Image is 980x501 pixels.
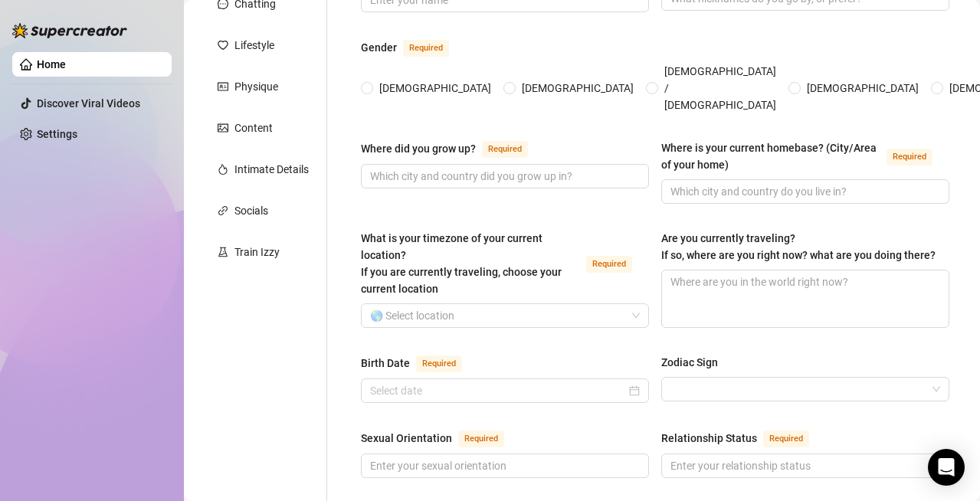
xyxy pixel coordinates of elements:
a: Settings [37,128,77,140]
div: Content [234,120,273,136]
span: fire [218,164,228,175]
label: Relationship Status [661,429,826,447]
input: Birth Date [370,382,626,399]
input: Where is your current homebase? (City/Area of your home) [670,183,937,200]
label: Where did you grow up? [361,139,545,158]
label: Sexual Orientation [361,429,521,447]
label: Gender [361,38,466,57]
span: heart [218,40,228,51]
span: link [218,205,228,216]
input: Sexual Orientation [370,457,637,474]
span: Required [403,40,449,57]
img: logo-BBDzfeDw.svg [12,23,127,38]
span: Required [887,149,932,165]
div: Socials [234,202,268,219]
span: Required [458,431,504,447]
div: Physique [234,78,278,95]
div: Open Intercom Messenger [928,449,965,486]
span: Required [482,141,528,158]
div: Birth Date [361,355,410,372]
input: Where did you grow up? [370,168,637,185]
div: Gender [361,39,397,56]
div: Relationship Status [661,430,757,447]
span: Required [416,355,462,372]
span: picture [218,123,228,133]
div: Where did you grow up? [361,140,476,157]
span: [DEMOGRAPHIC_DATA] / [DEMOGRAPHIC_DATA] [658,63,782,113]
input: Relationship Status [670,457,937,474]
span: Required [763,431,809,447]
span: [DEMOGRAPHIC_DATA] [373,80,497,97]
label: Birth Date [361,354,479,372]
div: Where is your current homebase? (City/Area of your home) [661,139,880,173]
span: idcard [218,81,228,92]
span: [DEMOGRAPHIC_DATA] [801,80,925,97]
label: Zodiac Sign [661,354,729,371]
span: What is your timezone of your current location? If you are currently traveling, choose your curre... [361,232,562,295]
span: [DEMOGRAPHIC_DATA] [516,80,640,97]
div: Sexual Orientation [361,430,452,447]
a: Discover Viral Videos [37,97,140,110]
div: Train Izzy [234,244,280,260]
div: Zodiac Sign [661,354,718,371]
div: Lifestyle [234,37,274,54]
label: Where is your current homebase? (City/Area of your home) [661,139,949,173]
span: experiment [218,247,228,257]
a: Home [37,58,66,70]
span: Are you currently traveling? If so, where are you right now? what are you doing there? [661,232,936,261]
div: Intimate Details [234,161,309,178]
span: Required [586,256,632,273]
